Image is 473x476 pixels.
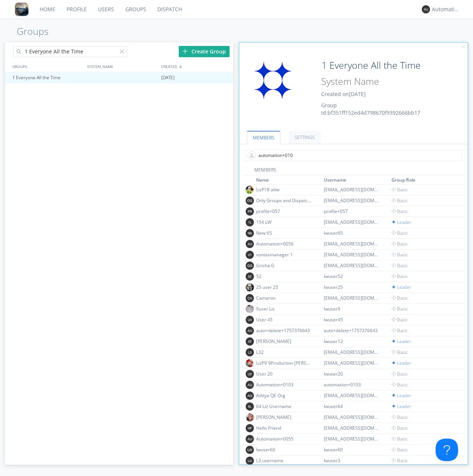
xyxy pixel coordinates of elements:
span: Leader [391,219,411,225]
div: vontasmanager 1 [256,251,312,258]
div: New 65 [256,230,312,236]
div: [EMAIL_ADDRESS][DOMAIN_NAME] [324,197,380,204]
img: 373638.png [246,435,254,443]
span: Basic [391,306,408,312]
span: Basic [391,425,408,431]
div: Aditya QE Org [256,392,312,399]
div: Create Group [179,46,230,57]
iframe: Toggle Customer Support [436,439,458,461]
img: 373638.png [246,218,254,226]
img: 373638.png [422,5,430,13]
div: [EMAIL_ADDRESS][DOMAIN_NAME] [324,219,380,225]
div: [EMAIL_ADDRESS][DOMAIN_NAME] [324,251,380,258]
input: System Name [319,74,439,89]
span: Basic [391,414,408,420]
span: Basic [391,371,408,377]
div: GROUPS [10,61,83,72]
span: Basic [391,273,408,279]
img: 373638.png [246,207,254,216]
div: L3 username [256,457,312,464]
th: Toggle SortBy [323,176,390,185]
div: lwuser12 [324,338,380,344]
img: 373638.png [246,316,254,324]
span: [DATE] [349,90,366,98]
span: Basic [391,251,408,258]
span: [DATE] [161,72,175,83]
div: 52 [256,273,312,279]
a: 1 Everyone All the Time[DATE] [5,72,233,83]
div: MEMBERS [243,167,464,176]
span: Basic [391,436,408,442]
span: Leader [391,338,411,344]
div: 154 LW [256,219,312,225]
img: 373638.png [246,262,254,270]
div: lwuser9 [324,306,380,312]
img: 31c91c2a7426418da1df40c869a31053 [245,58,301,103]
div: 64 Liz Username [256,403,312,409]
img: 373638.png [246,272,254,281]
div: Automation+0056 [256,241,312,247]
img: 373638.png [246,294,254,302]
div: lwuser65 [324,230,380,236]
div: Automation+0055 [256,436,312,442]
span: Leader [391,360,411,366]
span: Basic [391,197,408,204]
div: Hello Friend [256,425,312,431]
div: Automation+0004 [432,6,460,13]
div: lwuser25 [324,284,380,290]
div: lwuser52 [324,273,380,279]
span: Created on [321,90,366,98]
span: Group Id: bf351ff152ed4d798670f9392666bb17 [321,102,420,116]
div: [EMAIL_ADDRESS][DOMAIN_NAME] [324,295,380,301]
div: Automation+0103 [256,381,312,388]
img: 373638.png [246,337,254,346]
div: User 45 [256,316,312,323]
div: [EMAIL_ADDRESS][DOMAIN_NAME] [324,186,380,193]
div: lwuser3 [324,457,380,464]
div: 1 Everyone All the Time [10,72,85,83]
div: auto+delete+1757376643 [256,327,312,334]
div: [PERSON_NAME] [256,414,312,420]
img: 373638.png [246,457,254,465]
div: [EMAIL_ADDRESS][DOMAIN_NAME] [324,425,380,431]
th: Toggle SortBy [255,176,323,185]
span: Basic [391,446,408,453]
img: 305fa19a2e58434bb3f4e88bbfc8325e [246,305,254,313]
div: Only Groups and Dispatch Tabs [256,197,312,204]
input: Type name of user to add to group [245,150,462,161]
span: Basic [391,230,408,236]
span: Leader [391,403,411,409]
span: Basic [391,327,408,334]
input: Group Name [319,58,439,73]
div: lwuser64 [324,403,380,409]
img: 373638.png [246,381,254,389]
span: Basic [391,241,408,247]
span: Basic [391,295,408,301]
img: 373638.png [246,327,254,335]
div: LizP9 9Production [PERSON_NAME] [256,360,312,366]
div: SYSTEM_NAME [85,61,160,72]
img: 3bbc311a52b54698903a55b0341731c5 [246,359,254,367]
input: Search groups [13,46,128,57]
div: [EMAIL_ADDRESS][DOMAIN_NAME] [324,241,380,247]
a: MEMBERS [247,131,280,144]
span: Basic [391,316,408,323]
img: 373638.png [246,446,254,454]
div: [EMAIL_ADDRESS][DOMAIN_NAME] [324,392,380,399]
div: [EMAIL_ADDRESS][DOMAIN_NAME] [324,262,380,269]
span: Basic [391,262,408,269]
div: Camaron [256,295,312,301]
div: lwuser45 [324,316,380,323]
img: 373638.png [246,424,254,432]
img: 373638.png [246,197,254,205]
th: Toggle SortBy [390,176,455,185]
span: Leader [391,284,411,290]
span: Basic [391,208,408,214]
div: L32 [256,349,312,355]
img: 8ff700cf5bab4eb8a436322861af2272 [15,3,28,16]
span: Basic [391,381,408,388]
div: profile+057 [324,208,380,214]
img: 373638.png [246,251,254,259]
div: automation+0103 [324,381,380,388]
img: 30b4fc036c134896bbcaf3271c59502e [246,283,254,291]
